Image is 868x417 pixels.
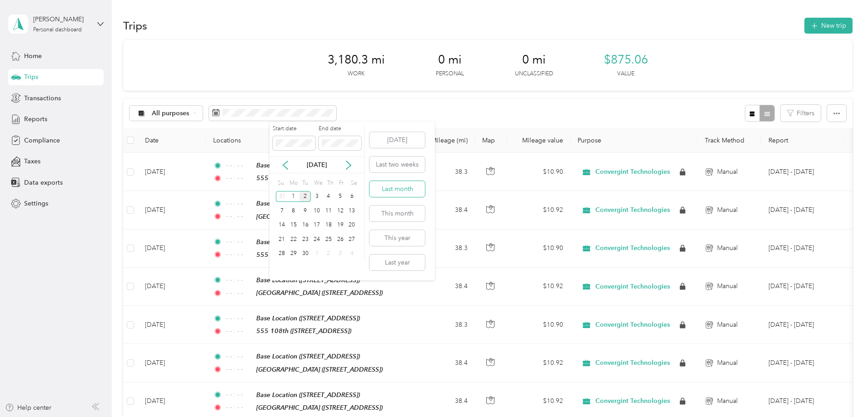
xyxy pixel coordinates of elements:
[595,321,670,329] span: Convergint Technologies
[276,220,288,231] div: 14
[415,268,475,306] td: 38.4
[323,220,334,231] div: 18
[369,132,425,148] button: [DATE]
[5,403,51,412] button: Help center
[570,128,698,153] th: Purpose
[415,128,475,153] th: Mileage (mi)
[781,105,821,122] button: Filters
[326,177,334,189] div: Th
[475,128,507,153] th: Map
[507,306,570,344] td: $10.90
[436,70,464,78] p: Personal
[299,191,311,202] div: 2
[595,206,670,214] span: Convergint Technologies
[288,234,299,245] div: 22
[138,230,206,268] td: [DATE]
[369,181,425,197] button: Last month
[369,206,425,221] button: This month
[301,177,309,189] div: Tu
[226,173,252,183] span: - - : - -
[346,205,358,216] div: 13
[761,153,844,191] td: Jul 1 - 31, 2025
[595,283,670,291] span: Convergint Technologies
[438,53,462,67] span: 0 mi
[817,366,868,417] iframe: Everlance-gr Chat Button Frame
[138,344,206,382] td: [DATE]
[319,125,361,133] label: End date
[415,153,475,191] td: 38.3
[323,191,334,202] div: 4
[256,174,351,182] span: 555 108th ([STREET_ADDRESS])
[507,268,570,306] td: $10.92
[256,327,351,334] span: 555 108th ([STREET_ADDRESS])
[507,230,570,268] td: $10.90
[276,248,288,260] div: 28
[522,53,546,67] span: 0 mi
[256,314,360,322] span: Base Location ([STREET_ADDRESS])
[717,396,738,406] span: Manual
[256,251,351,258] span: 555 108th ([STREET_ADDRESS])
[24,157,40,166] span: Taxes
[717,167,738,177] span: Manual
[717,205,738,215] span: Manual
[276,205,288,216] div: 7
[256,276,360,284] span: Base Location ([STREET_ADDRESS])
[761,230,844,268] td: Jul 1 - 31, 2025
[24,51,42,61] span: Home
[595,397,670,405] span: Convergint Technologies
[604,53,648,67] span: $875.06
[226,288,252,298] span: - - : - -
[288,205,299,216] div: 8
[334,191,346,202] div: 5
[507,153,570,191] td: $10.90
[226,250,252,260] span: - - : - -
[256,404,383,411] span: [GEOGRAPHIC_DATA] ([STREET_ADDRESS])
[369,230,425,246] button: This year
[24,93,61,103] span: Transactions
[346,234,358,245] div: 27
[507,344,570,382] td: $10.92
[415,191,475,229] td: 38.4
[226,314,252,324] span: - - : - -
[298,160,336,170] p: [DATE]
[698,128,761,153] th: Track Method
[334,248,346,260] div: 3
[138,191,206,229] td: [DATE]
[761,344,844,382] td: Jul 1 - 31, 2025
[761,128,844,153] th: Report
[226,326,252,336] span: - - : - -
[717,358,738,368] span: Manual
[256,238,360,245] span: Base Location ([STREET_ADDRESS])
[346,191,358,202] div: 6
[256,213,383,220] span: [GEOGRAPHIC_DATA] ([STREET_ADDRESS])
[226,390,252,400] span: - - : - -
[256,162,360,169] span: Base Location ([STREET_ADDRESS])
[311,234,323,245] div: 24
[138,153,206,191] td: [DATE]
[276,191,288,202] div: 31
[338,177,346,189] div: Fr
[515,70,553,78] p: Unclassified
[226,402,252,412] span: - - : - -
[24,136,60,145] span: Compliance
[256,366,383,373] span: [GEOGRAPHIC_DATA] ([STREET_ADDRESS])
[761,191,844,229] td: Jul 1 - 31, 2025
[288,248,299,260] div: 29
[288,220,299,231] div: 15
[415,306,475,344] td: 38.3
[206,128,415,153] th: Locations
[299,248,311,260] div: 30
[226,364,252,374] span: - - : - -
[595,244,670,252] span: Convergint Technologies
[311,220,323,231] div: 17
[323,234,334,245] div: 25
[334,234,346,245] div: 26
[595,168,670,176] span: Convergint Technologies
[33,27,82,33] div: Personal dashboard
[595,359,670,367] span: Convergint Technologies
[256,200,360,207] span: Base Location ([STREET_ADDRESS])
[369,157,425,172] button: Last two weeks
[24,114,47,124] span: Reports
[311,205,323,216] div: 10
[761,306,844,344] td: Jul 1 - 31, 2025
